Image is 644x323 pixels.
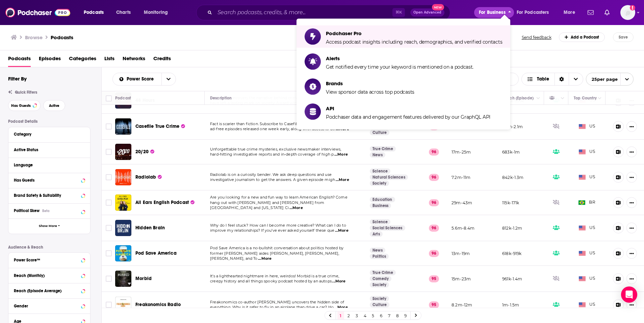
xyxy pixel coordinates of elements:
[115,245,131,261] img: Pod Save America
[14,147,80,152] div: Active Status
[135,149,149,155] span: 20/20
[370,219,390,225] a: Science
[410,8,444,17] button: Open AdvancedNew
[258,256,272,261] span: ...More
[210,274,339,278] span: It’s a lighthearted nightmare in here, weirdos! Morbid is a true crime,
[586,74,618,85] span: 25 per page
[429,250,439,257] p: 96
[14,206,85,215] button: Political SkewBeta
[574,94,597,102] div: Top Country
[79,7,112,18] button: open menu
[289,205,303,211] span: ...More
[626,273,637,284] button: Show More Button
[135,123,179,129] span: Casefile True Crime
[620,5,635,20] img: User Profile
[112,7,135,18] a: Charts
[370,181,389,186] a: Society
[106,123,112,130] span: Toggle select row
[123,53,145,67] a: Networks
[14,176,85,184] button: Has Guests
[336,177,349,183] span: ...More
[630,5,635,10] svg: Add a profile image
[14,191,85,200] a: Brand Safety & Suitability
[432,4,444,10] span: New
[564,8,575,17] span: More
[210,251,339,261] span: former [PERSON_NAME] aides [PERSON_NAME], [PERSON_NAME], [PERSON_NAME], and To
[326,114,490,120] span: Podchaser data and engagement features delivered by our GraphQL API
[534,94,542,102] button: Column Actions
[210,152,334,157] span: hard-hitting investigative reports and in-depth coverage of high p
[14,161,85,169] button: Language
[144,8,168,17] span: Monitoring
[8,100,41,111] button: Has Guests
[106,200,112,206] span: Toggle select row
[210,223,346,228] span: Why do I feel stuck? How can I become more creative? What can I do to
[5,6,70,19] img: Podchaser - Follow, Share and Rate Podcasts
[115,144,131,160] a: 20/20
[14,271,85,279] button: Reach (Monthly)
[579,275,595,282] span: US
[555,73,569,85] div: Sort Direction
[135,174,156,180] span: Radiolab
[326,55,473,62] span: Alerts
[210,147,341,152] span: Unforgettable true crime mysteries, exclusive newsmaker interviews,
[106,250,112,256] span: Toggle select row
[378,312,385,320] a: 6
[210,228,334,233] span: improve my relationships? If you’ve ever asked yourself these que
[8,218,90,234] button: Show More
[370,282,389,287] a: Society
[135,276,152,281] span: Morbid
[14,163,80,167] div: Language
[620,5,635,20] span: Logged in as Gagehuber
[326,39,502,45] span: Access podcast insights including reach, demographics, and verified contacts
[370,203,391,208] a: Business
[106,174,112,180] span: Toggle select row
[549,94,559,102] div: Has Guests
[452,302,472,308] p: 8.2m-12m
[429,199,439,206] p: 96
[626,248,637,259] button: Show More Button
[39,224,57,228] span: Show More
[210,246,343,250] span: Pod Save America is a no-bullshit conversation about politics hosted by
[502,124,523,130] p: 1.4m-2.1m
[49,104,59,108] span: Active
[579,301,595,308] span: US
[429,225,439,231] p: 96
[69,53,96,67] a: Categories
[135,275,152,282] a: Morbid
[135,301,181,308] a: Freakonomics Radio
[370,175,408,180] a: Natural Sciences
[8,53,31,67] a: Podcasts
[626,121,637,132] button: Show More Button
[115,194,131,211] a: All Ears English Podcast
[579,174,595,181] span: US
[135,225,165,231] a: Hidden Brain
[521,73,583,86] button: Choose View
[370,276,391,281] a: Comedy
[14,178,79,183] div: Has Guests
[452,276,471,282] p: 15m-23m
[326,30,502,37] span: Podchaser Pro
[326,64,473,70] span: Get notified every time your keyword is mentioned on a podcast.
[452,225,475,231] p: 5.6m-8.4m
[14,255,85,264] button: Power Score™
[345,312,352,320] a: 2
[370,197,395,202] a: Education
[626,299,637,310] button: Show More Button
[585,7,596,18] a: Show notifications dropdown
[370,248,385,253] a: News
[115,118,131,135] img: Casefile True Crime
[115,169,131,185] img: Radiolab
[626,146,637,157] button: Show More Button
[14,301,85,310] button: Gender
[153,53,171,67] a: Credits
[452,251,470,256] p: 13m-19m
[354,312,360,320] a: 3
[203,5,457,20] div: Search podcasts, credits, & more...
[392,8,405,17] span: ⌘ K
